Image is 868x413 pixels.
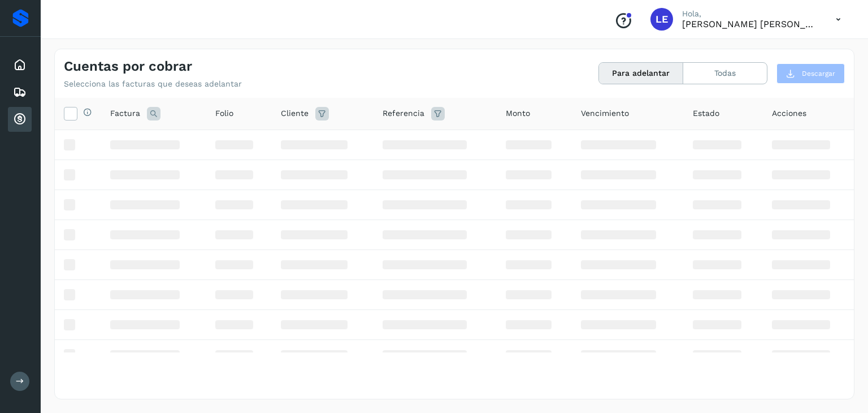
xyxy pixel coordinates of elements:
div: Cuentas por cobrar [8,107,32,132]
span: Acciones [772,107,806,119]
button: Todas [683,63,767,84]
span: Referencia [383,107,424,119]
span: Cliente [281,107,309,119]
span: Monto [506,107,530,119]
button: Descargar [776,63,845,84]
span: Descargar [802,68,835,79]
span: Estado [693,107,719,119]
p: Hola, [682,9,818,19]
button: Para adelantar [599,63,683,84]
span: Factura [110,107,140,119]
p: LAURA ELENA SANCHEZ FLORES [682,19,818,29]
span: Vencimiento [581,107,629,119]
span: Folio [215,107,233,119]
div: Embarques [8,80,32,105]
h4: Cuentas por cobrar [64,58,192,75]
p: Selecciona las facturas que deseas adelantar [64,79,242,89]
div: Inicio [8,53,32,78]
